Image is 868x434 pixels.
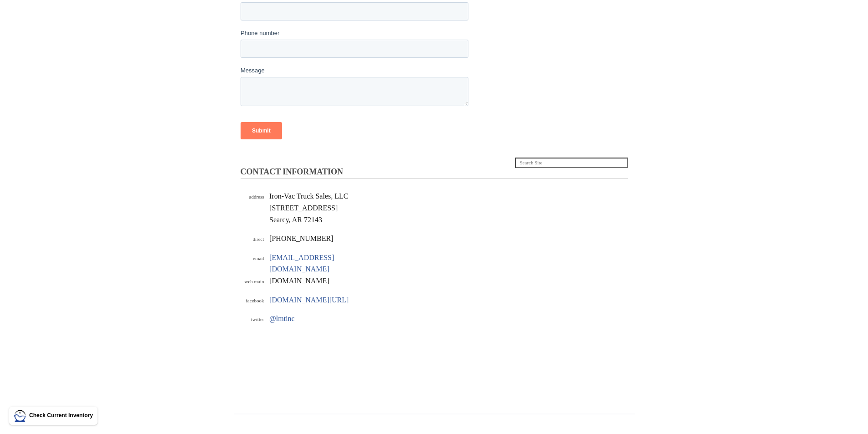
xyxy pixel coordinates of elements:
[269,277,329,285] span: [DOMAIN_NAME]
[269,315,295,322] a: @lmtinc
[14,409,26,422] img: LMT Icon
[251,317,264,322] span: twitter
[244,279,264,284] span: web main
[269,254,334,273] a: [EMAIL_ADDRESS][DOMAIN_NAME]
[246,298,264,303] span: facebook
[252,236,264,242] span: direct
[253,255,264,261] span: email
[269,192,348,223] span: Iron-Vac Truck Sales, LLC [STREET_ADDRESS] Searcy, AR 72143
[249,194,264,199] span: address
[29,411,93,420] p: Check Current Inventory
[515,158,628,168] input: Search Site
[269,235,333,242] span: [PHONE_NUMBER]
[269,296,349,304] a: [DOMAIN_NAME][URL]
